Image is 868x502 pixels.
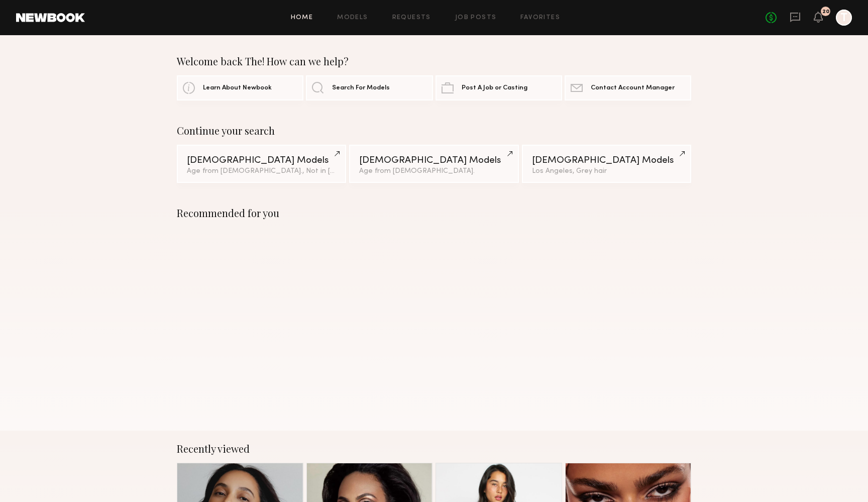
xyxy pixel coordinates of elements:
[462,85,527,91] span: Post A Job or Casting
[187,156,336,165] div: [DEMOGRAPHIC_DATA] Models
[532,168,681,175] div: Los Angeles, Grey hair
[177,55,691,67] div: Welcome back The! How can we help?
[532,156,681,165] div: [DEMOGRAPHIC_DATA] Models
[522,145,691,183] a: [DEMOGRAPHIC_DATA] ModelsLos Angeles, Grey hair
[177,125,691,137] div: Continue your search
[291,15,313,21] a: Home
[337,15,368,21] a: Models
[836,10,852,26] a: T
[177,75,303,101] a: Learn About Newbook
[349,145,518,183] a: [DEMOGRAPHIC_DATA] ModelsAge from [DEMOGRAPHIC_DATA].
[359,168,508,175] div: Age from [DEMOGRAPHIC_DATA].
[436,75,562,101] a: Post A Job or Casting
[520,15,560,21] a: Favorites
[203,85,272,91] span: Learn About Newbook
[822,9,829,15] div: 20
[177,145,346,183] a: [DEMOGRAPHIC_DATA] ModelsAge from [DEMOGRAPHIC_DATA]., Not in [GEOGRAPHIC_DATA]
[332,85,390,91] span: Search For Models
[177,443,691,455] div: Recently viewed
[359,156,508,165] div: [DEMOGRAPHIC_DATA] Models
[177,207,691,219] div: Recommended for you
[392,15,431,21] a: Requests
[455,15,497,21] a: Job Posts
[187,168,336,175] div: Age from [DEMOGRAPHIC_DATA]., Not in [GEOGRAPHIC_DATA]
[306,75,432,101] a: Search For Models
[591,85,675,91] span: Contact Account Manager
[565,75,691,101] a: Contact Account Manager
